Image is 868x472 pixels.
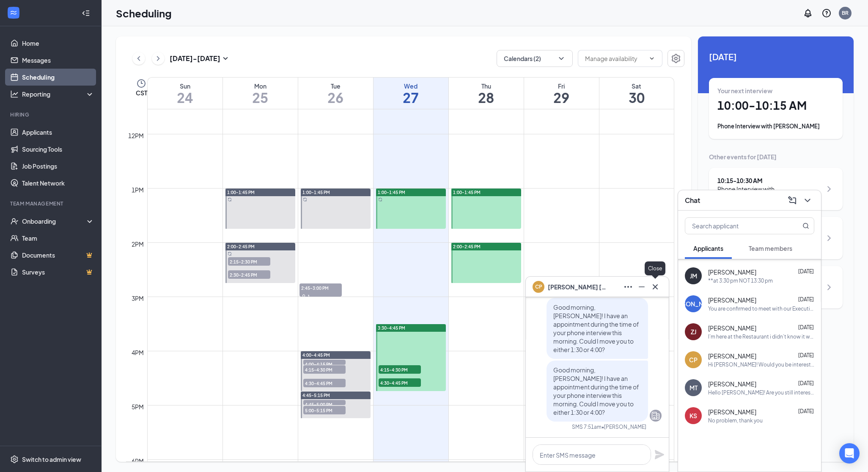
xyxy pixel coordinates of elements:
svg: Notifications [803,8,813,18]
svg: Ellipses [623,282,633,292]
svg: Sync [228,252,232,256]
svg: Clock [136,78,146,89]
span: [DATE] [798,296,814,303]
div: Hi [PERSON_NAME]! Would you be interested in doing your phone interview [DATE] instead of [DATE] ... [708,361,814,368]
button: Settings [667,50,684,67]
svg: QuestionInfo [821,8,832,18]
svg: Minimize [637,282,647,292]
svg: Settings [671,53,681,64]
span: 3:30-4:45 PM [378,325,405,331]
div: Sun [148,82,222,90]
div: Hello [PERSON_NAME]! Are you still interested in pursuing this job? [708,389,814,396]
svg: ChevronRight [824,233,834,243]
button: Minimize [635,280,648,294]
div: I’m here at the Restaurant i didn’t know it was over the phone [708,333,814,340]
span: [PERSON_NAME] [708,352,756,360]
span: [PERSON_NAME] [708,324,756,332]
span: [DATE] [798,268,814,275]
div: 12pm [126,131,146,140]
div: Thu [449,82,524,90]
svg: Plane [654,450,665,460]
span: Team members [749,244,792,252]
div: KS [689,411,697,420]
a: Applicants [22,124,94,141]
div: Fri [524,82,599,90]
h1: 10:00 - 10:15 AM [717,98,834,113]
div: CP [689,355,698,364]
div: 10:15 - 10:30 AM [717,176,822,185]
span: Applicants [693,244,723,252]
a: August 28, 2025 [449,78,524,109]
span: [PERSON_NAME] [708,380,756,388]
a: August 30, 2025 [599,78,674,109]
div: 1pm [130,185,146,194]
span: 2:00-2:45 PM [227,244,255,250]
div: Onboarding [22,217,87,225]
h1: 27 [374,90,448,105]
div: Phone Interview with [PERSON_NAME] [717,185,822,202]
h1: 26 [298,90,373,105]
h1: 30 [599,90,674,105]
svg: Analysis [10,90,19,98]
div: You are confirmed to meet with our Executive Director, [PERSON_NAME], at 2:00 pm [DATE] at our re... [708,305,814,312]
button: ComposeMessage [786,194,799,207]
h3: [DATE] - [DATE] [170,54,220,63]
h3: Chat [685,196,700,205]
a: Team [22,230,94,247]
span: 1:00-1:45 PM [378,189,405,195]
span: [PERSON_NAME] [708,408,756,416]
span: 2:45-3:00 PM [299,283,342,292]
button: ChevronRight [152,52,165,65]
svg: ChevronRight [824,282,834,292]
svg: ChevronDown [648,55,655,62]
span: 1:00-1:45 PM [302,189,330,195]
div: ZJ [691,328,696,336]
a: August 26, 2025 [298,78,373,109]
svg: ChevronDown [802,195,813,205]
span: [DATE] [798,380,814,386]
svg: Settings [10,455,19,464]
span: 4:30-4:45 PM [379,378,421,387]
h1: 29 [524,90,599,105]
a: DocumentsCrown [22,247,94,264]
div: 2pm [130,239,146,249]
span: Good morning, [PERSON_NAME]! I have an appointment during the time of your phone interview this m... [553,366,639,416]
h1: 28 [449,90,524,105]
div: Close [645,261,665,275]
svg: Sync [228,197,232,202]
div: Team Management [10,200,93,207]
span: [PERSON_NAME] [708,268,756,276]
div: 5pm [130,402,146,411]
h1: 24 [148,90,222,105]
svg: Collapse [82,9,90,17]
svg: MagnifyingGlass [802,222,809,229]
button: Calendars (2)ChevronDown [497,50,573,67]
input: Search applicant [685,218,786,234]
a: Job Postings [22,158,94,175]
span: 4:30-4:45 PM [303,379,346,387]
div: MT [689,383,698,392]
span: Good morning, [PERSON_NAME]! I have an appointment during the time of your phone interview this m... [553,303,639,353]
span: 2:30-2:45 PM [228,270,270,279]
span: 4:00-4:45 PM [302,352,330,358]
svg: ChevronLeft [135,53,143,64]
span: 1 [308,294,310,300]
span: [DATE] [798,408,814,414]
a: Messages [22,52,94,69]
div: Tue [298,82,373,90]
div: 3pm [130,294,146,303]
div: Reporting [22,90,95,98]
div: **at 3:30 pm NOT 13:30 pm [708,277,773,284]
div: No problem, thank you [708,417,763,424]
div: Other events for [DATE] [709,153,843,161]
a: August 24, 2025 [148,78,222,109]
a: Scheduling [22,69,94,86]
button: Ellipses [621,280,635,294]
a: August 25, 2025 [223,78,298,109]
a: August 29, 2025 [524,78,599,109]
span: [PERSON_NAME] [PERSON_NAME] [548,282,607,292]
span: 4:15-4:30 PM [379,365,421,374]
svg: Sync [303,197,307,202]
